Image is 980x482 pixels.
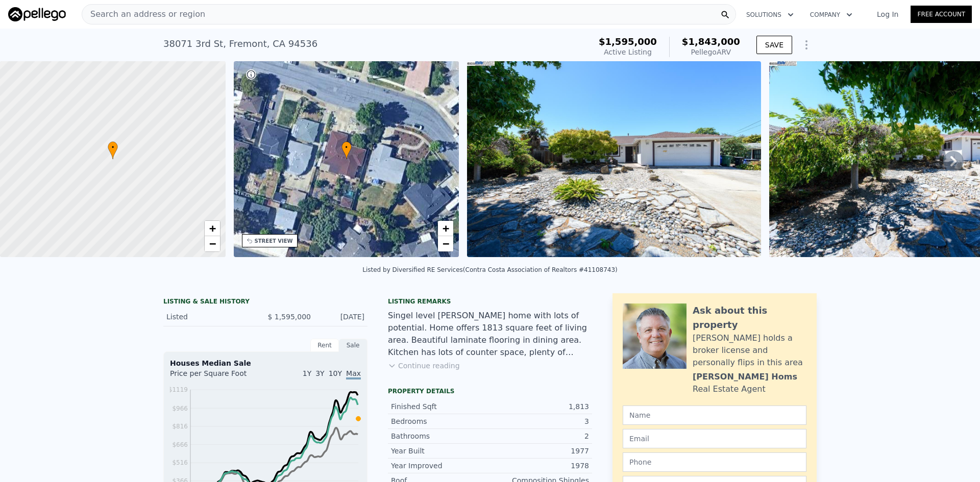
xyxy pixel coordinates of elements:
[255,237,293,245] div: STREET VIEW
[172,405,188,412] tspan: $966
[329,369,342,377] span: 10Y
[166,312,257,322] div: Listed
[490,446,589,456] div: 1977
[205,236,220,251] a: Zoom out
[388,387,592,395] div: Property details
[438,236,453,251] a: Zoom out
[490,416,589,426] div: 3
[438,221,453,236] a: Zoom in
[163,297,367,308] div: LISTING & SALE HISTORY
[108,141,118,159] div: •
[693,303,806,332] div: Ask about this property
[388,297,592,306] div: Listing remarks
[391,416,490,426] div: Bedrooms
[168,386,188,393] tspan: $1119
[391,401,490,412] div: Finished Sqft
[163,37,317,51] div: 38071 3rd St , Fremont , CA 94536
[623,452,806,472] input: Phone
[693,371,797,383] div: [PERSON_NAME] Homs
[341,143,352,152] span: •
[443,237,449,250] span: −
[315,369,324,377] span: 3Y
[796,35,817,55] button: Show Options
[467,61,761,257] img: Sale: 167515195 Parcel: 34898659
[911,6,972,23] a: Free Account
[267,313,311,321] span: $ 1,595,000
[623,405,806,425] input: Name
[443,222,449,235] span: +
[172,459,188,466] tspan: $516
[490,431,589,441] div: 2
[865,9,911,19] a: Log In
[623,429,806,448] input: Email
[108,143,118,152] span: •
[391,431,490,441] div: Bathrooms
[8,7,66,21] img: Pellego
[490,401,589,412] div: 1,813
[209,222,215,235] span: +
[170,368,265,385] div: Price per Square Foot
[319,312,364,322] div: [DATE]
[303,369,311,377] span: 1Y
[82,8,205,20] span: Search an address or region
[391,461,490,471] div: Year Improved
[170,358,361,368] div: Houses Median Sale
[310,339,339,352] div: Rent
[599,36,657,47] span: $1,595,000
[604,48,652,56] span: Active Listing
[391,446,490,456] div: Year Built
[388,361,460,371] button: Continue reading
[346,369,361,379] span: Max
[682,47,740,57] div: Pellego ARV
[362,266,618,273] div: Listed by Diversified RE Services (Contra Costa Association of Realtors #41108743)
[802,6,861,24] button: Company
[756,36,792,54] button: SAVE
[388,310,592,359] div: Singel level [PERSON_NAME] home with lots of potential. Home offers 1813 square feet of living ar...
[693,332,806,369] div: [PERSON_NAME] holds a broker license and personally flips in this area
[172,423,188,430] tspan: $816
[693,383,766,395] div: Real Estate Agent
[682,36,740,47] span: $1,843,000
[209,237,215,250] span: −
[490,461,589,471] div: 1978
[339,339,367,352] div: Sale
[738,6,802,24] button: Solutions
[172,441,188,448] tspan: $666
[341,141,352,159] div: •
[205,221,220,236] a: Zoom in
